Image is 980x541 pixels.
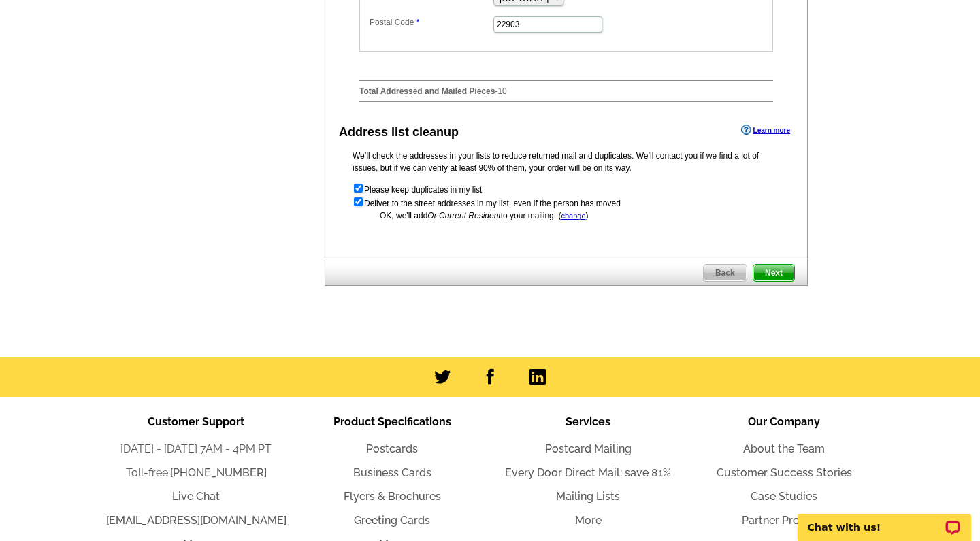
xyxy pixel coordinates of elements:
[566,415,610,428] span: Services
[170,466,267,479] a: [PHONE_NUMBER]
[353,182,780,210] form: Please keep duplicates in my list Deliver to the street addresses in my list, even if the person ...
[751,490,817,503] a: Case Studies
[148,415,244,428] span: Customer Support
[359,86,495,96] strong: Total Addressed and Mailed Pieces
[353,150,780,174] p: We’ll check the addresses in your lists to reduce returned mail and duplicates. We’ll contact you...
[742,514,827,527] a: Partner Program
[353,466,431,479] a: Business Cards
[339,123,459,142] div: Address list cleanup
[497,86,506,96] span: 10
[556,490,620,503] a: Mailing Lists
[704,265,747,281] span: Back
[748,415,820,428] span: Our Company
[98,441,294,457] li: [DATE] - [DATE] 7AM - 4PM PT
[366,442,418,455] a: Postcards
[789,498,980,541] iframe: LiveChat chat widget
[753,265,794,281] span: Next
[743,442,825,455] a: About the Team
[741,125,790,135] a: Learn more
[106,514,287,527] a: [EMAIL_ADDRESS][DOMAIN_NAME]
[545,442,632,455] a: Postcard Mailing
[354,514,430,527] a: Greeting Cards
[717,466,852,479] a: Customer Success Stories
[561,212,585,220] a: change
[98,465,294,481] li: Toll-free:
[505,466,671,479] a: Every Door Direct Mail: save 81%
[344,490,441,503] a: Flyers & Brochures
[427,211,500,220] span: Or Current Resident
[353,210,780,222] div: OK, we'll add to your mailing. ( )
[703,264,747,282] a: Back
[172,490,220,503] a: Live Chat
[575,514,602,527] a: More
[333,415,451,428] span: Product Specifications
[370,16,492,29] label: Postal Code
